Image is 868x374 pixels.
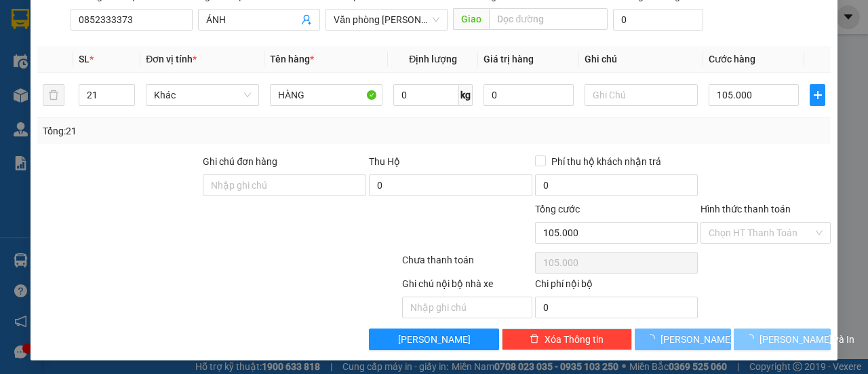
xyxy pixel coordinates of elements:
[759,332,854,347] span: [PERSON_NAME] và In
[43,84,64,106] button: delete
[409,54,457,64] span: Định lượng
[369,329,499,350] button: [PERSON_NAME]
[43,124,336,138] div: Tổng: 21
[270,54,314,64] span: Tên hàng
[745,334,759,343] span: loading
[502,329,632,350] button: deleteXóa Thông tin
[810,90,825,100] span: plus
[484,54,534,64] span: Giá trị hàng
[535,204,580,214] span: Tổng cước
[545,332,604,347] span: Xóa Thông tin
[270,84,383,106] input: VD: Bàn, Ghế
[301,14,312,25] span: user-add
[334,10,439,30] span: Văn phòng Lý Hòa
[402,276,532,297] div: Ghi chú nội bộ nhà xe
[585,84,698,106] input: Ghi Chú
[734,329,831,350] button: [PERSON_NAME] và In
[535,276,698,297] div: Chi phí nội bộ
[635,329,732,350] button: [PERSON_NAME]
[810,84,825,106] button: plus
[203,156,277,167] label: Ghi chú đơn hàng
[402,297,532,318] input: Nhập ghi chú
[709,54,755,64] span: Cước hàng
[146,54,197,64] span: Đơn vị tính
[401,253,534,276] div: Chưa thanh toán
[489,8,607,30] input: Dọc đường
[398,332,471,347] span: [PERSON_NAME]
[484,84,574,106] input: 0
[701,204,791,214] label: Hình thức thanh toán
[530,334,539,345] span: delete
[154,85,251,105] span: Khác
[613,9,703,31] input: Cước giao hàng
[453,8,489,30] span: Giao
[203,174,366,196] input: Ghi chú đơn hàng
[660,332,733,347] span: [PERSON_NAME]
[459,84,473,106] span: kg
[369,156,400,167] span: Thu Hộ
[579,46,703,73] th: Ghi chú
[646,334,660,343] span: loading
[79,54,90,64] span: SL
[546,154,667,169] span: Phí thu hộ khách nhận trả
